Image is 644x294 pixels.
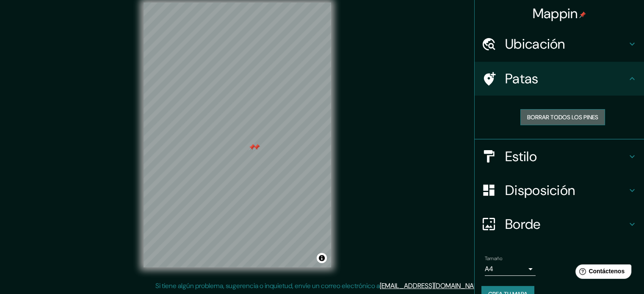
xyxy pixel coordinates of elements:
div: Ubicación [475,27,644,61]
font: Tamaño [485,255,502,262]
button: Activar o desactivar atribución [317,253,327,263]
img: pin-icon.png [579,11,586,18]
font: Borde [505,215,541,233]
font: Disposición [505,181,575,199]
button: Borrar todos los pines [520,109,605,125]
div: Estilo [475,140,644,173]
div: Patas [475,62,644,96]
font: Patas [505,70,539,88]
font: Mappin [533,5,578,22]
font: A4 [485,264,493,273]
div: A4 [485,262,536,276]
font: Estilo [505,148,537,165]
div: Disposición [475,173,644,207]
font: Ubicación [505,35,565,53]
div: Borde [475,207,644,241]
font: Borrar todos los pines [527,113,598,121]
iframe: Lanzador de widgets de ayuda [569,261,635,285]
font: Si tiene algún problema, sugerencia o inquietud, envíe un correo electrónico a [155,281,380,290]
a: [EMAIL_ADDRESS][DOMAIN_NAME] [380,281,484,290]
canvas: Mapa [144,3,331,267]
